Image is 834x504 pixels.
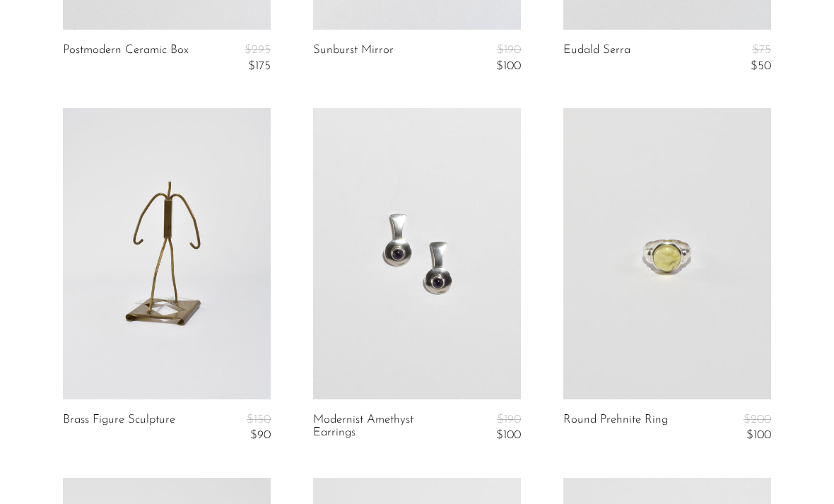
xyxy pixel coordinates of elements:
a: Postmodern Ceramic Box [63,44,189,73]
span: $190 [497,414,521,426]
a: Brass Figure Sculpture [63,414,175,443]
span: $100 [496,60,521,72]
span: $90 [250,429,271,441]
a: Modernist Amethyst Earrings [313,414,450,443]
span: $150 [247,414,271,426]
span: $190 [497,44,521,56]
span: $175 [248,60,271,72]
span: $100 [496,429,521,441]
span: $100 [746,429,771,441]
a: Sunburst Mirror [313,44,394,73]
span: $295 [245,44,271,56]
a: Round Prehnite Ring [563,414,668,443]
span: $75 [752,44,771,56]
span: $50 [751,60,771,72]
a: Eudald Serra [563,44,630,73]
span: $200 [744,414,771,426]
